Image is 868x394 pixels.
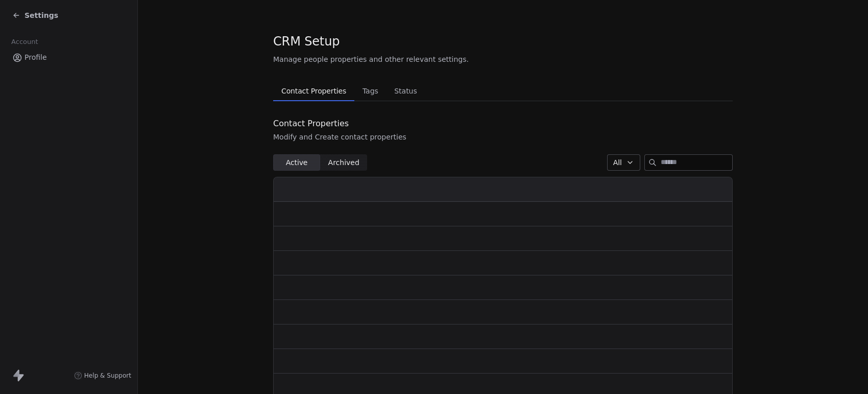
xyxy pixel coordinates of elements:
span: Contact Properties [277,84,350,98]
span: All [613,157,622,168]
a: Profile [8,49,129,66]
span: Account [7,34,42,50]
span: Tags [358,84,382,98]
div: Modify and Create contact properties [273,132,406,142]
span: CRM Setup [273,34,340,49]
span: Settings [25,10,58,20]
span: Status [390,84,421,98]
span: Help & Support [84,372,131,380]
span: Manage people properties and other relevant settings. [273,54,469,64]
a: Help & Support [74,372,131,380]
span: Archived [328,157,359,168]
span: Profile [25,52,47,63]
div: Contact Properties [273,118,406,130]
a: Settings [12,10,58,20]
